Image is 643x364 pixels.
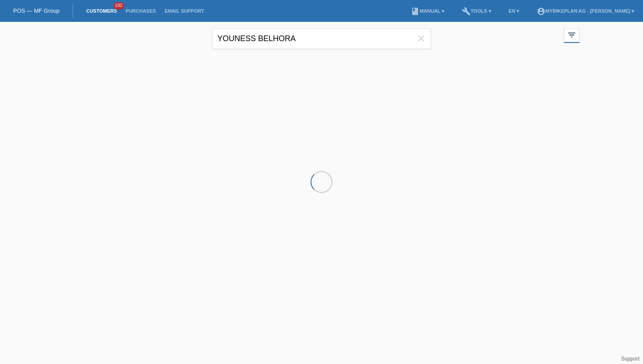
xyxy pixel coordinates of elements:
[462,7,471,16] i: build
[160,8,208,14] a: Email Support
[212,28,431,49] input: Search...
[567,30,577,40] i: filter_list
[458,8,496,14] a: buildTools ▾
[537,7,545,16] i: account_circle
[82,8,121,14] a: Customers
[621,356,640,362] a: Support
[416,33,426,44] i: close
[13,7,59,14] a: POS — MF Group
[504,8,524,14] a: EN ▾
[114,2,124,10] span: 100
[406,8,449,14] a: bookManual ▾
[121,8,160,14] a: Purchases
[532,8,639,14] a: account_circleMybikeplan AG - [PERSON_NAME] ▾
[411,7,419,16] i: book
